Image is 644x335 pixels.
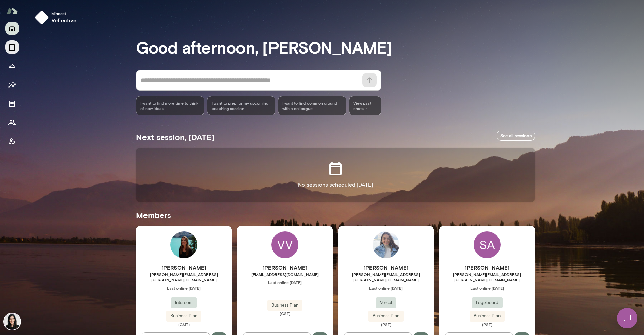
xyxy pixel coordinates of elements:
[282,100,342,111] span: I want to find common ground with a colleague
[338,272,434,282] span: [PERSON_NAME][EMAIL_ADDRESS][PERSON_NAME][DOMAIN_NAME]
[237,272,333,277] span: [EMAIL_ADDRESS][DOMAIN_NAME]
[237,311,333,316] span: (CST)
[136,132,214,142] h5: Next session, [DATE]
[136,38,535,57] h3: Good afternoon, [PERSON_NAME]
[51,11,77,16] span: Mindset
[474,231,501,258] div: SA
[5,116,19,129] button: Members
[497,131,535,141] a: See all sessions
[237,264,333,272] h6: [PERSON_NAME]
[5,22,19,35] button: Home
[136,322,232,327] span: (GMT)
[338,322,434,327] span: (PST)
[267,302,302,309] span: Business Plan
[338,285,434,291] span: Last online [DATE]
[140,100,200,111] span: I want to find more time to think of new ideas
[5,78,19,92] button: Insights
[278,96,346,115] div: I want to find common ground with a colleague
[136,285,232,291] span: Last online [DATE]
[5,59,19,73] button: Growth Plan
[136,272,232,282] span: [PERSON_NAME][EMAIL_ADDRESS][PERSON_NAME][DOMAIN_NAME]
[5,135,19,148] button: Client app
[32,8,82,27] button: Mindsetreflective
[4,313,20,330] img: Katrina Bilella
[212,100,271,111] span: I want to prep for my upcoming coaching session
[136,96,204,115] div: I want to find more time to think of new ideas
[271,231,298,258] div: VV
[5,97,19,110] button: Documents
[35,11,49,24] img: mindset
[439,322,535,327] span: (PST)
[170,231,197,258] img: Rebeca Marx
[373,231,399,258] img: Amanda Tarkenton
[166,313,201,320] span: Business Plan
[349,96,381,115] span: View past chats ->
[7,4,18,17] img: Mento
[207,96,276,115] div: I want to prep for my upcoming coaching session
[136,264,232,272] h6: [PERSON_NAME]
[51,16,77,24] h6: reflective
[368,313,404,320] span: Business Plan
[439,285,535,291] span: Last online [DATE]
[439,272,535,282] span: [PERSON_NAME][EMAIL_ADDRESS][PERSON_NAME][DOMAIN_NAME]
[237,280,333,285] span: Last online [DATE]
[5,40,19,54] button: Sessions
[171,299,197,306] span: Intercom
[136,210,535,221] h5: Members
[298,181,373,189] p: No sessions scheduled [DATE]
[439,264,535,272] h6: [PERSON_NAME]
[338,264,434,272] h6: [PERSON_NAME]
[472,299,503,306] span: Logixboard
[376,299,396,306] span: Vercel
[470,313,505,320] span: Business Plan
